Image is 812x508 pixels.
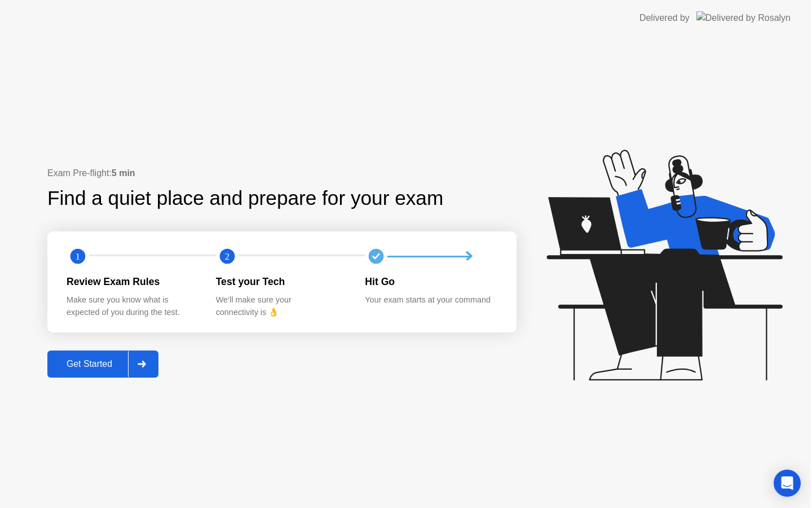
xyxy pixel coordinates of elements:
[225,251,230,262] text: 2
[774,470,801,497] div: Open Intercom Messenger
[76,251,80,262] text: 1
[365,294,496,306] div: Your exam starts at your command
[67,274,198,289] div: Review Exam Rules
[365,274,496,289] div: Hit Go
[216,274,347,289] div: Test your Tech
[67,294,198,318] div: Make sure you know what is expected of you during the test.
[47,183,445,213] div: Find a quiet place and prepare for your exam
[639,11,690,25] div: Delivered by
[696,11,791,24] img: Delivered by Rosalyn
[47,351,158,378] button: Get Started
[51,359,128,369] div: Get Started
[112,168,135,178] b: 5 min
[47,167,517,180] div: Exam Pre-flight:
[216,294,347,318] div: We’ll make sure your connectivity is 👌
